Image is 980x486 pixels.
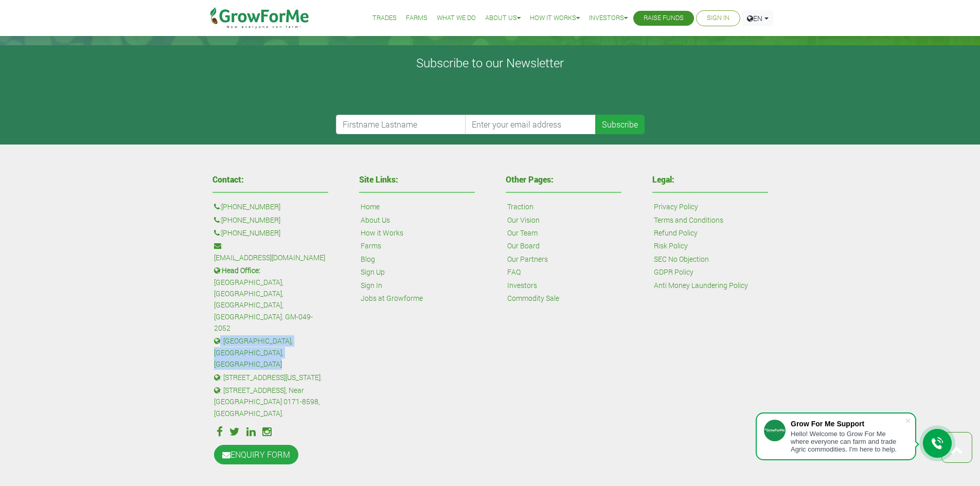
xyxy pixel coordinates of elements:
[507,240,540,251] a: Our Board
[507,266,521,278] a: FAQ
[791,420,905,428] div: Grow For Me Support
[791,430,905,453] div: Hello! Welcome to Grow For Me where everyone can farm and trade Agric commodities. I'm here to help.
[221,214,280,226] a: [PHONE_NUMBER]
[13,56,967,70] h4: Subscribe to our Newsletter
[654,201,698,212] a: Privacy Policy
[214,265,327,334] p: : [GEOGRAPHIC_DATA], [GEOGRAPHIC_DATA], [GEOGRAPHIC_DATA], [GEOGRAPHIC_DATA]. GM-049-2052
[214,201,327,212] p: :
[465,115,596,134] input: Enter your email address
[406,13,427,24] a: Farms
[506,175,621,184] h4: Other Pages:
[361,227,403,239] a: How it Works
[485,13,521,24] a: About Us
[214,385,327,419] p: : [STREET_ADDRESS], Near [GEOGRAPHIC_DATA] 0171-8598, [GEOGRAPHIC_DATA].
[654,227,698,239] a: Refund Policy
[359,175,475,184] h4: Site Links:
[214,240,327,263] p: :
[372,13,397,24] a: Trades
[336,115,467,134] input: Firstname Lastname
[654,240,688,251] a: Risk Policy
[507,201,533,212] a: Traction
[361,201,380,212] a: Home
[654,214,723,226] a: Terms and Conditions
[437,13,476,24] a: What We Do
[336,75,492,115] iframe: reCAPTCHA
[530,13,580,24] a: How it Works
[361,240,381,251] a: Farms
[214,252,325,263] a: [EMAIL_ADDRESS][DOMAIN_NAME]
[507,227,538,239] a: Our Team
[361,266,385,278] a: Sign Up
[212,175,328,184] h4: Contact:
[221,201,280,212] a: [PHONE_NUMBER]
[361,214,390,226] a: About Us
[361,254,375,265] a: Blog
[507,293,559,304] a: Commodity Sale
[742,10,773,26] a: EN
[214,445,298,464] a: ENQUIRY FORM
[654,254,709,265] a: SEC No Objection
[507,254,548,265] a: Our Partners
[652,175,768,184] h4: Legal:
[214,227,327,239] p: :
[214,372,327,383] p: : [STREET_ADDRESS][US_STATE].
[222,265,260,275] b: Head Office:
[221,227,280,239] a: [PHONE_NUMBER]
[654,280,748,291] a: Anti Money Laundering Policy
[507,280,537,291] a: Investors
[707,13,729,24] a: Sign In
[644,13,684,24] a: Raise Funds
[214,335,327,370] p: : [GEOGRAPHIC_DATA], [GEOGRAPHIC_DATA], [GEOGRAPHIC_DATA]
[361,280,382,291] a: Sign In
[361,293,423,304] a: Jobs at Growforme
[595,115,645,134] button: Subscribe
[507,214,540,226] a: Our Vision
[214,214,327,226] p: :
[589,13,628,24] a: Investors
[654,266,693,278] a: GDPR Policy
